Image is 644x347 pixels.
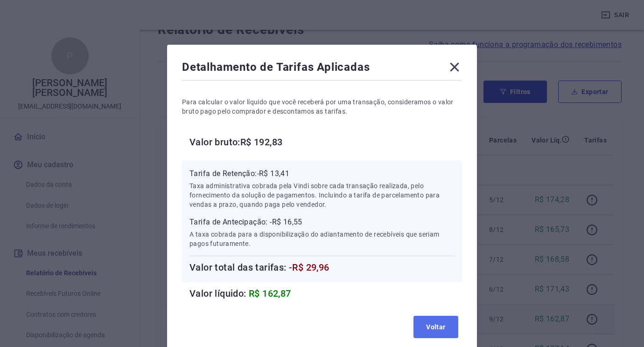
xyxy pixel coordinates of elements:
[189,181,455,209] p: Taxa administrativa cobrada pela Vindi sobre cada transação realizada, pelo fornecimento da soluç...
[189,230,455,248] p: A taxa cobrada para a disponibilização do adiantamento de recebíveis que seriam pagos futuramente.
[249,288,291,299] span: R$ 162,87
[189,286,462,301] h6: Valor líquido:
[182,60,462,78] div: Detalhamento de Tarifas Aplicadas
[189,168,455,179] p: Tarifa de Retenção: -R$ 13,41
[289,262,329,273] span: -R$ 29,96
[182,97,462,116] p: Para calcular o valor líquido que você receberá por uma transação, consideramos o valor bruto pag...
[189,135,462,150] h6: Valor bruto: R$ 192,83
[189,217,455,228] p: Tarifa de Antecipação: -R$ 16,55
[413,316,458,338] button: Voltar
[189,260,455,275] h6: Valor total das tarifas:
